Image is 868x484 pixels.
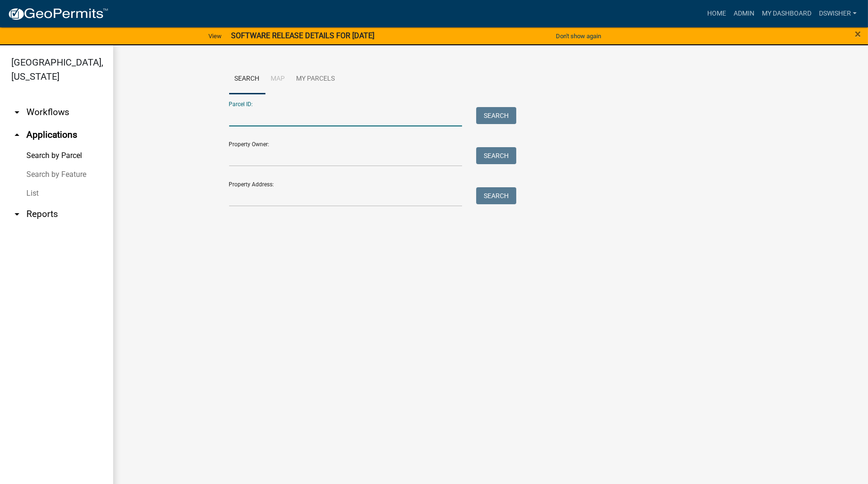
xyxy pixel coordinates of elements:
[291,64,341,94] a: My Parcels
[205,28,225,44] a: View
[815,5,860,23] a: dswisher
[855,28,861,40] button: Close
[855,27,861,41] span: ×
[11,209,23,220] i: arrow_drop_down
[703,5,730,23] a: Home
[730,5,758,23] a: Admin
[229,64,265,94] a: Search
[758,5,815,23] a: My Dashboard
[552,28,605,44] button: Don't show again
[231,31,374,40] strong: SOFTWARE RELEASE DETAILS FOR [DATE]
[11,129,23,141] i: arrow_drop_up
[476,147,516,164] button: Search
[476,107,516,124] button: Search
[11,107,23,118] i: arrow_drop_down
[476,187,516,204] button: Search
